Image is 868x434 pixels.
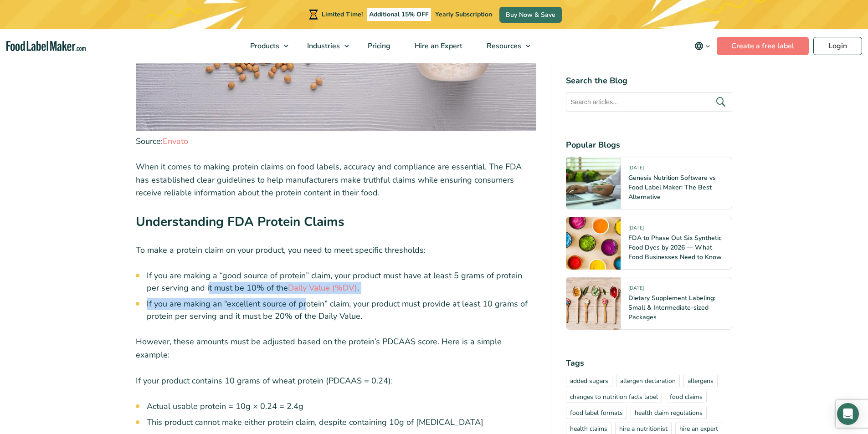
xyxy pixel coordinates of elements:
[566,391,662,403] a: changes to nutrition facts label
[499,7,562,23] a: Buy Now & Save
[484,41,522,51] span: Resources
[136,335,537,362] p: However, these amounts must be adjusted based on the protein’s PDCAAS score. Here is a simple exa...
[367,8,431,21] span: Additional 15% OFF
[136,213,344,230] strong: Understanding FDA Protein Claims
[683,375,718,387] a: allergens
[566,375,612,387] a: added sugars
[136,374,537,388] p: If your product contains 10 grams of wheat protein (PDCAAS = 0.24):
[356,29,401,63] a: Pricing
[631,407,707,419] a: health claim regulations
[666,391,707,403] a: food claims
[412,41,463,51] span: Hire an Expert
[717,37,809,55] a: Create a free label
[295,29,354,63] a: Industries
[147,298,537,322] li: If you are making an “excellent source of protein” claim, your product must provide at least 10 g...
[136,135,537,148] figcaption: Source:
[435,10,492,19] span: Yearly Subscription
[147,400,537,413] li: Actual usable protein = 10g × 0.24 = 2.4g
[837,403,859,425] div: Open Intercom Messenger
[475,29,535,63] a: Resources
[628,294,715,322] a: Dietary Supplement Labeling: Small & Intermediate-sized Packages
[288,282,357,293] a: Daily Value (%DV)
[238,29,293,63] a: Products
[247,41,280,51] span: Products
[566,407,627,419] a: food label formats
[813,37,862,55] a: Login
[628,174,716,201] a: Genesis Nutrition Software vs Food Label Maker: The Best Alternative
[566,75,732,87] h4: Search the Blog
[365,41,391,51] span: Pricing
[136,244,537,257] p: To make a protein claim on your product, you need to meet specific thresholds:
[566,139,732,151] h4: Popular Blogs
[566,357,732,369] h4: Tags
[304,41,341,51] span: Industries
[616,375,680,387] a: allergen declaration
[322,10,363,19] span: Limited Time!
[566,92,732,112] input: Search articles...
[628,285,644,295] span: [DATE]
[403,29,473,63] a: Hire an Expert
[147,270,537,294] li: If you are making a “good source of protein” claim, your product must have at least 5 grams of pr...
[628,225,644,235] span: [DATE]
[136,160,537,199] p: When it comes to making protein claims on food labels, accuracy and compliance are essential. The...
[147,416,537,429] li: This product cannot make either protein claim, despite containing 10g of [MEDICAL_DATA]
[163,136,188,147] a: Envato
[628,164,644,175] span: [DATE]
[628,234,722,261] a: FDA to Phase Out Six Synthetic Food Dyes by 2026 — What Food Businesses Need to Know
